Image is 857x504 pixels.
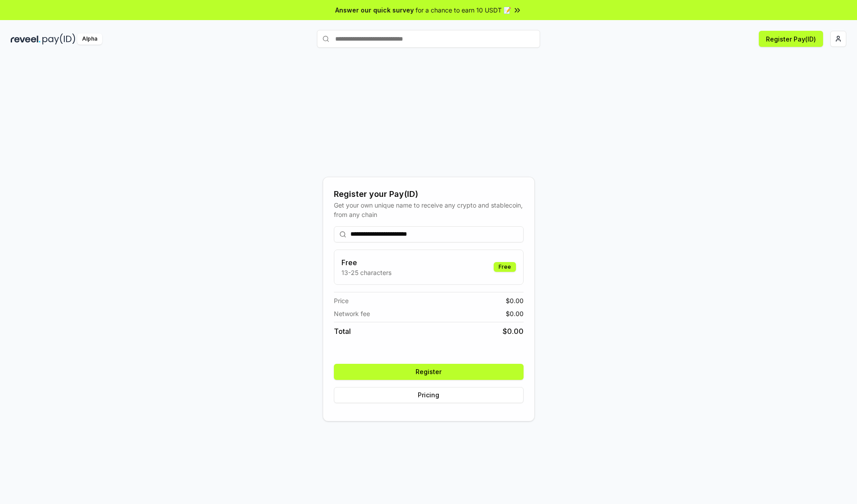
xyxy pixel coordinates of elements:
[506,309,524,318] span: $ 0.00
[759,31,823,47] button: Register Pay(ID)
[334,188,524,200] div: Register your Pay(ID)
[335,5,414,15] span: Answer our quick survey
[334,364,524,380] button: Register
[334,296,349,305] span: Price
[42,33,75,45] img: pay_id
[494,262,516,272] div: Free
[341,257,391,268] h3: Free
[506,296,524,305] span: $ 0.00
[341,268,391,277] p: 13-25 characters
[334,387,524,403] button: Pricing
[334,200,524,219] div: Get your own unique name to receive any crypto and stablecoin, from any chain
[334,326,351,337] span: Total
[11,33,41,45] img: reveel_dark
[503,326,524,337] span: $ 0.00
[416,5,511,15] span: for a chance to earn 10 USDT 📝
[77,33,102,45] div: Alpha
[334,309,370,318] span: Network fee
